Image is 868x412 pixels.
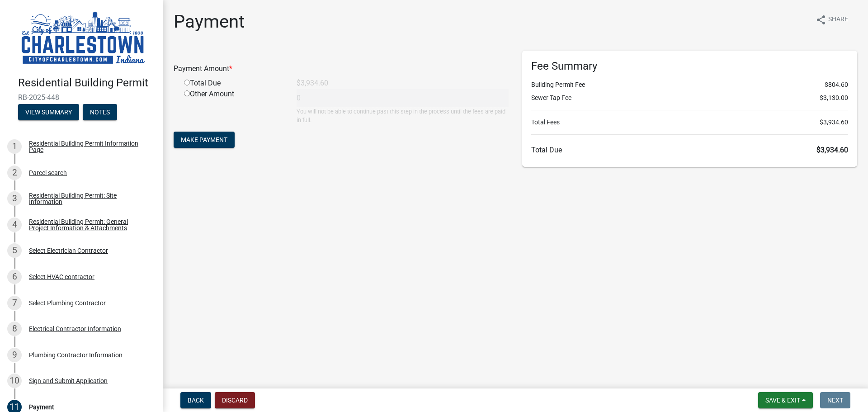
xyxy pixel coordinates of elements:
[828,14,848,25] span: Share
[820,392,850,408] button: Next
[18,93,145,102] span: RB-2025-448
[83,104,117,120] button: Notes
[531,118,848,127] li: Total Fees
[181,136,227,143] span: Make Payment
[808,11,855,28] button: shareShare
[7,243,22,258] div: 5
[29,218,148,231] div: Residential Building Permit: General Project Information & Attachments
[531,146,848,154] h6: Total Due
[18,109,79,116] wm-modal-confirm: Summary
[215,392,255,408] button: Discard
[816,14,826,25] i: share
[29,140,148,153] div: Residential Building Permit Information Page
[29,192,148,205] div: Residential Building Permit: Site Information
[29,170,67,176] div: Parcel search
[177,78,290,89] div: Total Due
[29,247,108,254] div: Select Electrician Contractor
[18,104,79,120] button: View Summary
[18,9,148,67] img: City of Charlestown, Indiana
[7,322,22,336] div: 8
[765,397,800,404] span: Save & Exit
[167,63,515,74] div: Payment Amount
[174,11,245,33] h1: Payment
[7,139,22,154] div: 1
[816,146,848,154] span: $3,934.60
[18,76,156,90] h4: Residential Building Permit
[820,118,848,127] span: $3,934.60
[7,296,22,310] div: 7
[29,300,106,306] div: Select Plumbing Contractor
[83,109,117,116] wm-modal-confirm: Notes
[188,397,204,404] span: Back
[29,378,108,384] div: Sign and Submit Application
[7,166,22,180] div: 2
[531,60,848,73] h6: Fee Summary
[29,274,94,280] div: Select HVAC contractor
[7,374,22,388] div: 10
[7,218,22,232] div: 4
[29,326,121,332] div: Electrical Contractor Information
[177,89,290,124] div: Other Amount
[758,392,813,408] button: Save & Exit
[7,270,22,284] div: 6
[7,191,22,206] div: 3
[827,397,843,404] span: Next
[825,80,848,90] span: $804.60
[174,132,235,148] button: Make Payment
[531,80,848,90] li: Building Permit Fee
[29,404,54,410] div: Payment
[180,392,211,408] button: Back
[531,93,848,103] li: Sewer Tap Fee
[29,352,123,358] div: Plumbing Contractor Information
[820,93,848,103] span: $3,130.00
[7,348,22,362] div: 9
